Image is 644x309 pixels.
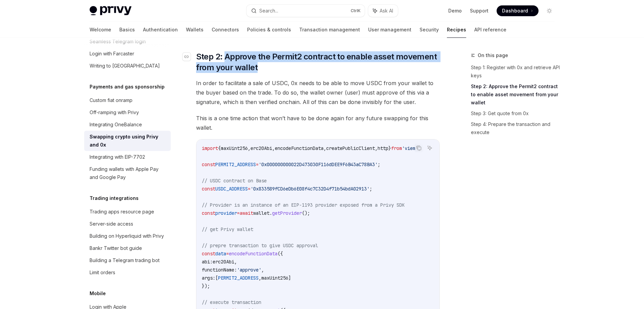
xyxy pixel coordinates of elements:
[502,7,528,14] span: Dashboard
[378,161,380,168] span: ;
[84,254,171,266] a: Building a Telegram trading bot
[256,161,259,168] span: =
[253,210,269,216] span: wallet
[213,259,234,265] span: erc20Abi
[90,194,139,202] h5: Trading integrations
[202,267,237,273] span: functionName:
[84,94,171,106] a: Custom fiat onramp
[448,7,462,14] a: Demo
[240,210,253,216] span: await
[90,121,142,129] div: Integrating OneBalance
[90,153,145,161] div: Integrating with EIP-7702
[420,22,439,38] a: Security
[215,186,248,192] span: USDC_ADDRESS
[143,22,178,38] a: Authentication
[378,145,388,151] span: http
[248,145,251,151] span: ,
[90,289,106,298] h5: Mobile
[119,22,135,38] a: Basics
[84,266,171,279] a: Limit orders
[84,131,171,151] a: Swapping crypto using Privy and 0x
[202,161,215,168] span: const
[202,275,215,281] span: args:
[202,202,405,208] span: // Provider is an instance of an EIP-1193 provider exposed from a Privy SDK
[90,108,139,117] div: Off-ramping with Privy
[84,230,171,242] a: Building on Hyperliquid with Privy
[324,145,326,151] span: ,
[247,22,291,38] a: Policies & controls
[278,251,283,257] span: ({
[90,244,142,252] div: Bankr Twitter bot guide
[288,275,291,281] span: ]
[90,208,154,216] div: Trading apps resource page
[202,178,267,184] span: // USDC contract on Base
[90,165,167,181] div: Funding wallets with Apple Pay and Google Pay
[425,144,434,152] button: Ask AI
[275,145,324,151] span: encodeFunctionData
[202,299,261,305] span: // execute transaction
[196,113,440,132] span: This is a one time action that won’t have to be done again for any future swapping for this wallet.
[272,145,275,151] span: ,
[196,78,440,107] span: In order to facilitate a sale of USDC, 0x needs to be able to move USDC from your wallet to the b...
[470,7,488,14] a: Support
[90,83,165,91] h5: Payments and gas sponsorship
[471,119,560,138] a: Step 4: Prepare the transaction and execute
[471,81,560,108] a: Step 2: Approve the Permit2 contract to enable asset movement from your wallet
[471,62,560,81] a: Step 1: Register with 0x and retrieve API keys
[84,218,171,230] a: Server-side access
[326,145,375,151] span: createPublicClient
[84,242,171,254] a: Bankr Twitter bot guide
[84,206,171,218] a: Trading apps resource page
[202,210,215,216] span: const
[237,267,261,273] span: 'approve'
[229,251,278,257] span: encodeFunctionData
[84,106,171,119] a: Off-ramping with Privy
[90,256,160,264] div: Building a Telegram trading bot
[237,210,240,216] span: =
[218,145,221,151] span: {
[90,62,160,70] div: Writing to [GEOGRAPHIC_DATA]
[474,22,506,38] a: API reference
[391,145,402,151] span: from
[259,275,261,281] span: ,
[90,133,167,149] div: Swapping crypto using Privy and 0x
[226,251,229,257] span: =
[478,51,508,59] span: On this page
[90,268,115,277] div: Limit orders
[272,210,302,216] span: getProvider
[368,5,398,17] button: Ask AI
[259,7,278,15] div: Search...
[202,226,253,232] span: // get Privy wallet
[369,186,372,192] span: ;
[299,22,360,38] a: Transaction management
[402,145,418,151] span: 'viem'
[218,275,259,281] span: PERMIT2_ADDRESS
[447,22,466,38] a: Recipes
[84,163,171,183] a: Funding wallets with Apple Pay and Google Pay
[90,6,132,16] img: light logo
[84,151,171,163] a: Integrating with EIP-7702
[497,5,539,16] a: Dashboard
[186,22,204,38] a: Wallets
[380,7,393,14] span: Ask AI
[251,186,369,192] span: '0x833589fCD6eDb6E08f4c7C32D4f71b54bdA02913'
[544,5,555,16] button: Toggle dark mode
[471,108,560,119] a: Step 3: Get quote from 0x
[90,22,111,38] a: Welcome
[183,51,196,62] a: Navigate to header
[368,22,411,38] a: User management
[90,96,133,104] div: Custom fiat onramp
[302,210,310,216] span: ();
[90,232,164,240] div: Building on Hyperliquid with Privy
[261,267,264,273] span: ,
[202,186,215,192] span: const
[246,5,365,17] button: Search...CtrlK
[202,259,213,265] span: abi:
[375,145,378,151] span: ,
[202,145,218,151] span: import
[351,8,361,14] span: Ctrl K
[212,22,239,38] a: Connectors
[414,144,423,152] button: Copy the contents from the code block
[221,145,248,151] span: maxUint256
[234,259,237,265] span: ,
